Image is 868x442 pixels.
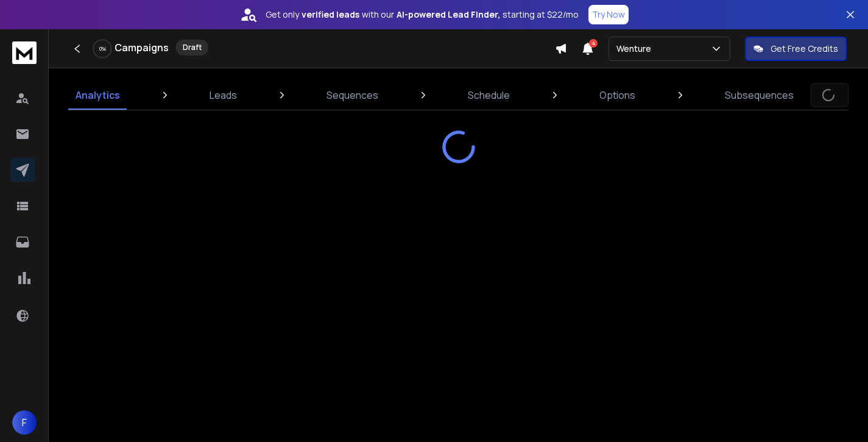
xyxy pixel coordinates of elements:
[319,80,386,110] a: Sequences
[588,5,629,24] button: Try Now
[397,9,500,21] strong: AI-powered Lead Finder,
[460,80,517,110] a: Schedule
[718,80,801,110] a: Subsequences
[725,88,794,102] p: Subsequences
[12,41,37,64] img: logo
[68,80,127,110] a: Analytics
[115,40,169,55] h1: Campaigns
[771,43,838,55] p: Get Free Credits
[599,88,635,102] p: Options
[176,40,208,55] div: Draft
[468,88,510,102] p: Schedule
[745,37,847,61] button: Get Free Credits
[592,80,643,110] a: Options
[12,410,37,435] button: F
[589,39,598,48] span: 4
[326,88,378,102] p: Sequences
[210,88,237,102] p: Leads
[266,9,579,21] p: Get only with our starting at $22/mo
[302,9,359,21] strong: verified leads
[616,43,656,55] p: Wenture
[202,80,244,110] a: Leads
[592,9,625,21] p: Try Now
[76,88,120,102] p: Analytics
[99,45,106,52] p: 0 %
